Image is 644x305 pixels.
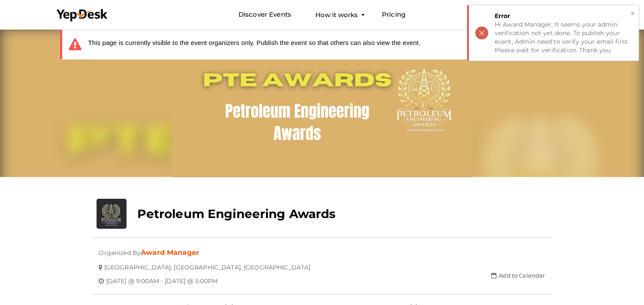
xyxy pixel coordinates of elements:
[495,20,632,54] div: Hi Award Manager, It seems your admin verification not yet done. To publish your event, Admin nee...
[313,7,360,23] button: How it works
[106,271,218,285] span: [DATE] @ 9:00AM - [DATE] @ 5:00PM
[99,242,141,257] span: Organized By
[491,272,545,279] a: Add to Calendar
[141,248,199,257] a: Award Manager
[495,12,632,20] div: Error
[69,38,420,51] div: This page is currently visible to the event organizers only. Publish the event so that others can...
[104,257,311,271] span: [GEOGRAPHIC_DATA], [GEOGRAPHIC_DATA], [GEOGRAPHIC_DATA]
[137,206,336,221] b: Petroleum Engineering Awards
[382,7,405,23] a: Pricing
[630,9,635,18] button: ×
[239,7,291,23] a: Discover Events
[172,27,472,177] img: JJG1VGSK_normal.png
